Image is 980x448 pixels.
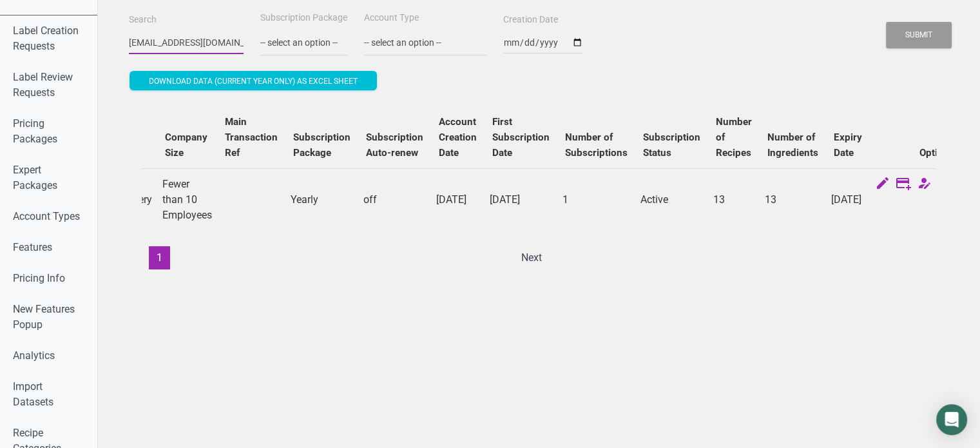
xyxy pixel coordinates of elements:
b: Options [919,147,954,159]
td: Yearly [285,168,358,231]
div: Open Intercom Messenger [936,404,967,435]
label: Subscription Package [260,12,347,24]
td: 1 [557,168,635,231]
td: off [358,168,431,231]
b: Company Size [165,131,207,159]
b: Main Transaction Ref [225,116,278,159]
td: [DATE] [485,168,557,231]
td: [DATE] [431,168,485,231]
td: [DATE] [826,168,870,231]
a: Change Account Type [916,177,932,193]
button: Submit [886,22,952,48]
button: 1 [149,246,170,269]
b: Subscription Auto-renew [366,131,423,159]
b: Number of Subscriptions [565,131,628,159]
td: 13 [708,168,760,231]
label: Account Type [364,12,419,24]
b: Expiry Date [834,131,862,159]
span: Download data (current year only) as excel sheet [149,77,358,86]
b: First Subscription Date [492,116,550,159]
td: Fewer than 10 Employees [157,168,217,231]
b: Number of Recipes [716,116,752,159]
b: Number of Ingredients [767,131,818,159]
label: Creation Date [503,14,558,26]
b: Subscription Package [293,131,351,159]
td: 13 [760,168,826,231]
div: Users [129,93,949,282]
td: Active [635,168,708,231]
a: Edit [875,177,890,193]
b: Subscription Status [643,131,700,159]
button: Download data (current year only) as excel sheet [130,71,377,90]
label: Search [129,14,157,26]
b: Account Creation Date [439,116,477,159]
a: Edit Subscription [896,177,911,193]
